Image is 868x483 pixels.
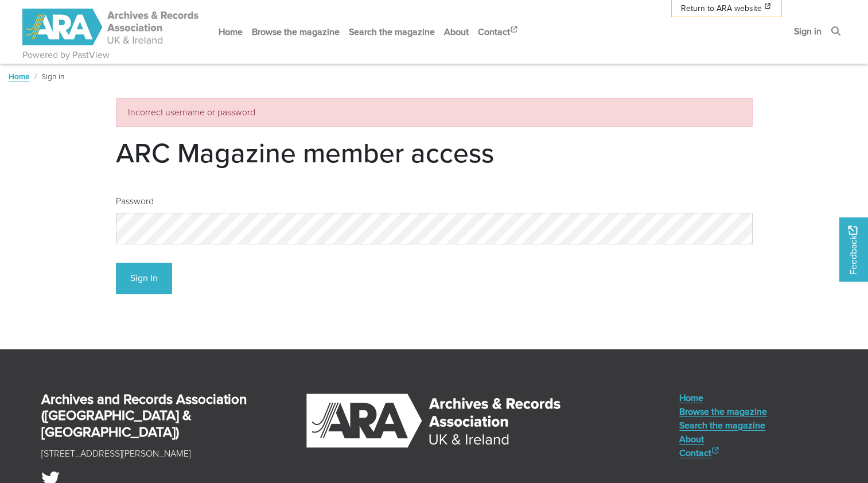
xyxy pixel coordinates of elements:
[247,17,344,47] a: Browse the magazine
[116,136,753,169] h1: ARC Magazine member access
[679,432,767,446] a: About
[679,418,767,432] a: Search the magazine
[41,71,64,82] span: Sign in
[679,404,767,418] a: Browse the magazine
[789,16,826,46] a: Sign in
[344,17,439,47] a: Search the magazine
[22,9,200,45] img: ARA - ARC Magazine | Powered by PastView
[839,217,868,282] a: Would you like to provide feedback?
[679,391,767,404] a: Home
[473,17,524,47] a: Contact
[116,263,172,294] button: Sign In
[846,225,860,274] span: Feedback
[681,2,762,14] span: Return to ARA website
[116,194,154,208] label: Password
[22,48,110,62] a: Powered by PastView
[305,391,563,451] img: Archives & Records Association (UK & Ireland)
[9,71,30,82] a: Home
[679,446,767,459] a: Contact
[439,17,473,47] a: About
[41,447,191,461] p: [STREET_ADDRESS][PERSON_NAME]
[214,17,247,47] a: Home
[128,106,741,119] p: Incorrect username or password
[41,389,247,442] strong: Archives and Records Association ([GEOGRAPHIC_DATA] & [GEOGRAPHIC_DATA])
[22,2,200,52] a: ARA - ARC Magazine | Powered by PastView logo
